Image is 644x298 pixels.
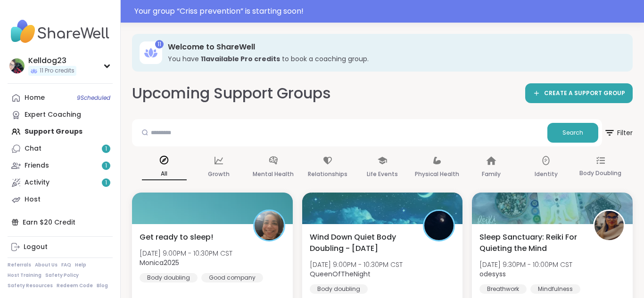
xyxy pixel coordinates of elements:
[105,162,107,170] span: 1
[579,168,621,179] p: Body Doubling
[57,282,93,289] a: Redeem Code
[35,262,58,268] a: About Us
[8,239,113,256] a: Logout
[134,6,638,17] div: Your group “ Criss prevention ” is starting soon!
[479,269,506,279] b: odesyss
[25,110,81,120] div: Expert Coaching
[8,272,41,279] a: Host Training
[253,169,294,180] p: Mental Health
[208,169,230,180] p: Growth
[155,40,164,48] div: 11
[61,262,71,268] a: FAQ
[201,273,263,282] div: Good company
[310,260,403,269] span: [DATE] 9:00PM - 10:30PM CST
[8,157,113,174] a: Friends1
[25,161,49,170] div: Friends
[525,83,633,103] a: CREATE A SUPPORT GROUP
[142,168,187,180] p: All
[310,269,371,279] b: QueenOfTheNight
[45,272,79,279] a: Safety Policy
[8,89,113,106] a: Home9Scheduled
[424,211,454,240] img: QueenOfTheNight
[479,232,583,254] span: Sleep Sanctuary: Reiki For Quieting the Mind
[140,232,213,243] span: Get ready to sleep!
[594,211,624,240] img: odesyss
[105,145,107,153] span: 1
[8,191,113,208] a: Host
[8,214,113,231] div: Earn $20 Credit
[8,106,113,123] a: Expert Coaching
[367,169,398,180] p: Life Events
[168,42,619,52] h3: Welcome to ShareWell
[308,169,347,180] p: Relationships
[168,54,619,64] h3: You have to book a coaching group.
[255,211,284,240] img: Monica2025
[40,67,74,75] span: 11 Pro credits
[604,121,633,144] span: Filter
[9,58,25,73] img: Kelldog23
[25,144,41,153] div: Chat
[105,179,107,187] span: 1
[25,93,45,103] div: Home
[310,232,413,254] span: Wind Down Quiet Body Doubling - [DATE]
[562,129,583,137] span: Search
[8,140,113,157] a: Chat1
[310,284,368,294] div: Body doubling
[28,56,76,66] div: Kelldog23
[132,83,331,104] h2: Upcoming Support Groups
[201,54,280,64] b: 11 available Pro credit s
[479,284,527,294] div: Breathwork
[547,123,598,143] button: Search
[140,258,179,267] b: Monica2025
[544,89,625,97] span: CREATE A SUPPORT GROUP
[482,169,501,180] p: Family
[25,195,41,204] div: Host
[415,169,459,180] p: Physical Health
[8,15,113,48] img: ShareWell Nav Logo
[77,94,110,102] span: 9 Scheduled
[530,284,580,294] div: Mindfulness
[535,169,558,180] p: Identity
[75,262,86,268] a: Help
[604,119,633,146] button: Filter
[479,260,572,269] span: [DATE] 9:30PM - 10:00PM CST
[25,178,50,187] div: Activity
[97,282,108,289] a: Blog
[24,242,48,252] div: Logout
[140,249,232,258] span: [DATE] 9:00PM - 10:30PM CST
[8,282,53,289] a: Safety Resources
[8,262,31,268] a: Referrals
[8,174,113,191] a: Activity1
[140,273,198,282] div: Body doubling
